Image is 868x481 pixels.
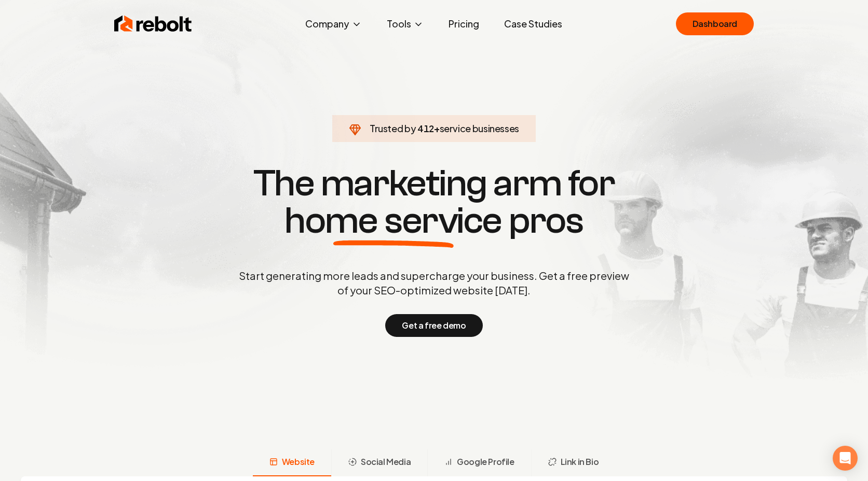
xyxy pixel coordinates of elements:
span: Website [282,456,315,468]
button: Tools [378,13,432,34]
img: Rebolt Logo [114,13,192,34]
span: service businesses [440,122,520,134]
a: Pricing [440,13,487,34]
span: Social Media [361,456,411,468]
span: home service [284,202,502,239]
a: Case Studies [496,13,571,34]
button: Website [253,449,331,476]
span: Trusted by [370,122,416,134]
a: Dashboard [676,12,754,35]
h1: The marketing arm for pros [185,165,683,239]
span: + [434,122,440,134]
span: Link in Bio [561,456,599,468]
button: Company [297,13,370,34]
div: Open Intercom Messenger [833,446,858,471]
button: Link in Bio [531,449,616,476]
p: Start generating more leads and supercharge your business. Get a free preview of your SEO-optimiz... [237,268,631,298]
button: Social Media [331,449,427,476]
span: Google Profile [457,456,514,468]
button: Get a free demo [385,314,482,337]
button: Google Profile [427,449,531,476]
span: 412 [417,121,434,136]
